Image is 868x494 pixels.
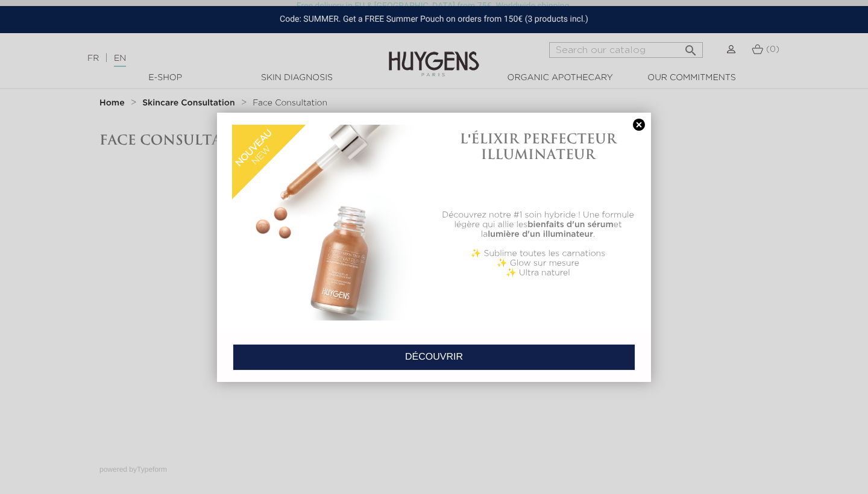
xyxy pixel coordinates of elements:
[488,230,593,239] b: lumière d'un illuminateur
[440,210,636,239] p: Découvrez notre #1 soin hybride ! Une formule légère qui allie les et la .
[440,258,636,268] p: ✨ Glow sur mesure
[440,268,636,278] p: ✨ Ultra naturel
[440,249,636,258] p: ✨ Sublime toutes les carnations
[527,220,614,229] b: bienfaits d'un sérum
[233,344,635,370] a: DÉCOUVRIR
[440,131,636,163] h1: L'ÉLIXIR PERFECTEUR ILLUMINATEUR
